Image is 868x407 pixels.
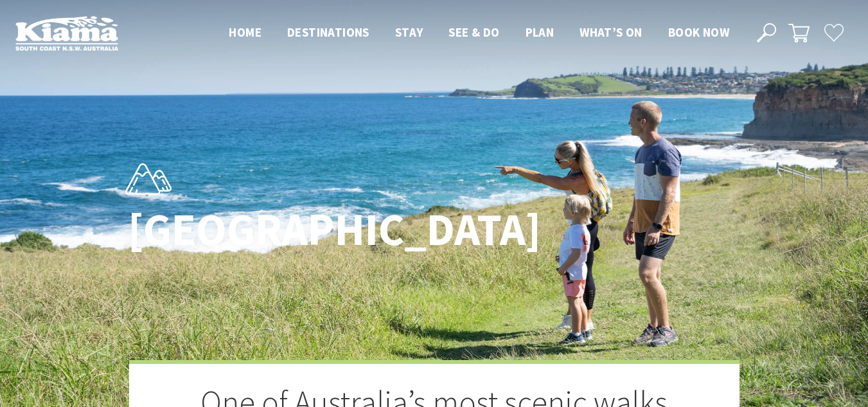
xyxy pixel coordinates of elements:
[580,24,642,40] span: What’s On
[448,24,499,40] span: See & Do
[15,15,118,51] img: Kiama Logo
[128,205,491,255] h1: [GEOGRAPHIC_DATA]
[216,23,742,44] nav: Main Menu
[229,24,261,40] span: Home
[287,24,369,40] span: Destinations
[526,24,554,40] span: Plan
[668,24,729,40] span: Book now
[395,24,423,40] span: Stay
